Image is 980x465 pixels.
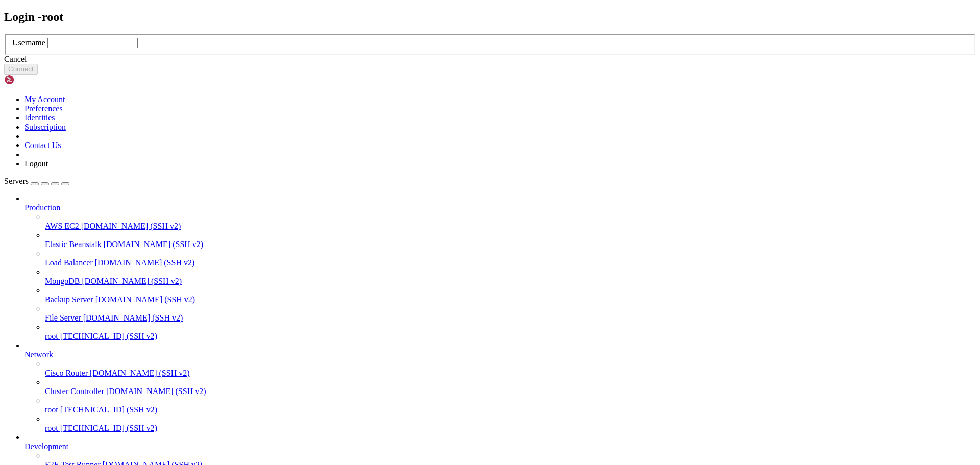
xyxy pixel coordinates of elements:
span: Development [24,442,68,451]
li: File Server [DOMAIN_NAME] (SSH v2) [45,304,976,323]
a: root [TECHNICAL_ID] (SSH v2) [45,405,976,414]
li: Elastic Beanstalk [DOMAIN_NAME] (SSH v2) [45,231,976,249]
a: root [TECHNICAL_ID] (SSH v2) [45,332,976,341]
a: Cisco Router [DOMAIN_NAME] (SSH v2) [45,369,976,378]
div: Cancel [4,55,976,64]
a: Identities [24,113,55,122]
span: Load Balancer [45,258,93,267]
div: (0, 1) [4,13,8,21]
li: Production [24,194,976,341]
li: Network [24,341,976,433]
a: Development [24,442,976,451]
li: AWS EC2 [DOMAIN_NAME] (SSH v2) [45,212,976,231]
span: MongoDB [45,277,80,285]
a: My Account [24,95,65,104]
a: root [TECHNICAL_ID] (SSH v2) [45,424,976,433]
a: Subscription [24,123,66,131]
span: [DOMAIN_NAME] (SSH v2) [82,277,182,285]
img: Shellngn [4,75,63,85]
li: root [TECHNICAL_ID] (SSH v2) [45,396,976,414]
x-row: Connecting [TECHNICAL_ID]... [4,4,847,13]
span: [TECHNICAL_ID] (SSH v2) [60,424,157,432]
span: [DOMAIN_NAME] (SSH v2) [104,240,204,249]
span: [DOMAIN_NAME] (SSH v2) [106,387,206,396]
span: Network [24,350,53,359]
a: File Server [DOMAIN_NAME] (SSH v2) [45,313,976,323]
span: [DOMAIN_NAME] (SSH v2) [83,313,183,322]
a: MongoDB [DOMAIN_NAME] (SSH v2) [45,277,976,286]
span: Elastic Beanstalk [45,240,102,249]
span: Production [24,203,60,212]
span: [DOMAIN_NAME] (SSH v2) [95,258,195,267]
a: Production [24,203,976,212]
span: Cluster Controller [45,387,104,396]
span: File Server [45,313,81,322]
a: Logout [24,159,48,168]
a: Servers [4,177,69,185]
a: Load Balancer [DOMAIN_NAME] (SSH v2) [45,258,976,267]
li: MongoDB [DOMAIN_NAME] (SSH v2) [45,267,976,286]
h2: Login - root [4,10,976,24]
a: Preferences [24,104,63,113]
span: [TECHNICAL_ID] (SSH v2) [60,332,157,340]
span: [DOMAIN_NAME] (SSH v2) [95,295,195,304]
li: root [TECHNICAL_ID] (SSH v2) [45,323,976,341]
li: Cluster Controller [DOMAIN_NAME] (SSH v2) [45,378,976,396]
span: root [45,405,58,414]
span: AWS EC2 [45,222,79,230]
a: Cluster Controller [DOMAIN_NAME] (SSH v2) [45,387,976,396]
li: Backup Server [DOMAIN_NAME] (SSH v2) [45,286,976,304]
a: Contact Us [24,141,61,150]
li: Cisco Router [DOMAIN_NAME] (SSH v2) [45,359,976,378]
a: Elastic Beanstalk [DOMAIN_NAME] (SSH v2) [45,240,976,249]
span: root [45,424,58,432]
li: Load Balancer [DOMAIN_NAME] (SSH v2) [45,249,976,267]
a: Network [24,350,976,359]
span: Cisco Router [45,369,88,377]
li: root [TECHNICAL_ID] (SSH v2) [45,414,976,433]
button: Connect [4,64,38,75]
span: Servers [4,177,29,185]
span: root [45,332,58,340]
a: AWS EC2 [DOMAIN_NAME] (SSH v2) [45,222,976,231]
label: Username [12,38,45,47]
span: [DOMAIN_NAME] (SSH v2) [81,222,181,230]
a: Backup Server [DOMAIN_NAME] (SSH v2) [45,295,976,304]
span: [TECHNICAL_ID] (SSH v2) [60,405,157,414]
span: [DOMAIN_NAME] (SSH v2) [90,369,190,377]
span: Backup Server [45,295,93,304]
